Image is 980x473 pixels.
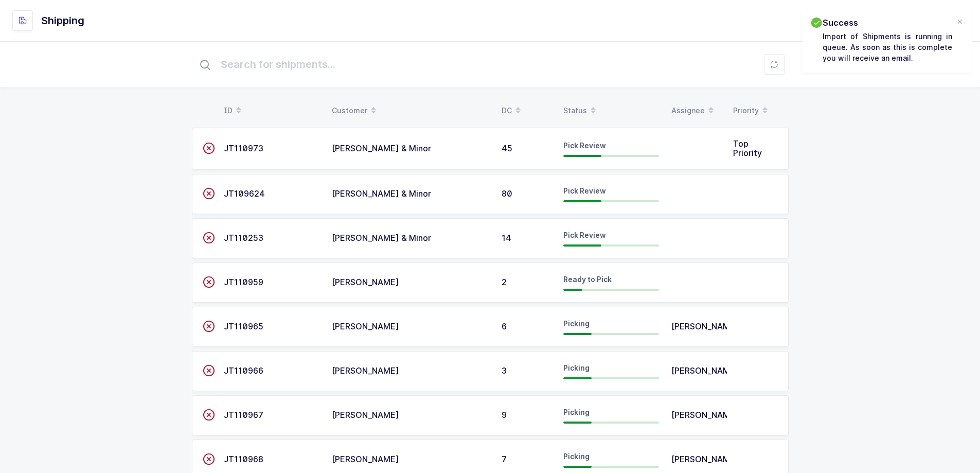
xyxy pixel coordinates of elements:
span: 14 [502,233,511,243]
span:  [203,188,215,199]
span: JT110967 [224,410,263,420]
span: [PERSON_NAME] [332,321,399,331]
span: [PERSON_NAME] & Minor [332,188,431,199]
div: ID [224,102,319,119]
span:  [203,233,215,243]
span: [PERSON_NAME] & Minor [332,233,431,243]
span: 7 [502,454,507,464]
span: [PERSON_NAME] [332,410,399,420]
span: JT110973 [224,143,263,153]
span:  [203,277,215,287]
span: Pick Review [563,186,606,195]
span: [PERSON_NAME] [332,277,399,287]
span: JT110965 [224,321,263,331]
span:  [203,410,215,420]
span: JT110968 [224,454,263,464]
span: Picking [563,408,590,416]
span: JT110966 [224,365,263,376]
span:  [203,454,215,464]
div: Status [563,102,659,119]
span: [PERSON_NAME] [332,365,399,376]
span: [PERSON_NAME] [332,454,399,464]
p: Import of Shipments is running in queue. As soon as this is complete you will receive an email. [823,31,952,63]
span: [PERSON_NAME] [671,410,739,420]
div: Assignee [671,102,721,119]
span: [PERSON_NAME] & Minor [332,143,431,153]
div: Priority [733,102,782,119]
span: 45 [502,143,512,153]
div: Customer [332,102,489,119]
span: Ready to Pick [563,275,612,284]
span: 2 [502,277,507,287]
div: DC [502,102,551,119]
span:  [203,365,215,376]
span: 6 [502,321,507,331]
span: 3 [502,365,507,376]
span: Top Priority [733,138,762,158]
span:  [203,321,215,331]
span:  [203,143,215,153]
input: Search for shipments... [192,48,789,81]
span: Picking [563,363,590,372]
span: 9 [502,410,507,420]
span: Picking [563,319,590,328]
span: Pick Review [563,141,606,150]
h2: Success [823,16,952,29]
span: JT110253 [224,233,263,243]
span: Picking [563,452,590,461]
span: JT109624 [224,188,265,199]
span: [PERSON_NAME] [671,321,739,331]
span: [PERSON_NAME] [671,365,739,376]
span: [PERSON_NAME] [671,454,739,464]
span: 80 [502,188,512,199]
h1: Shipping [41,12,84,29]
span: JT110959 [224,277,263,287]
span: Pick Review [563,231,606,239]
